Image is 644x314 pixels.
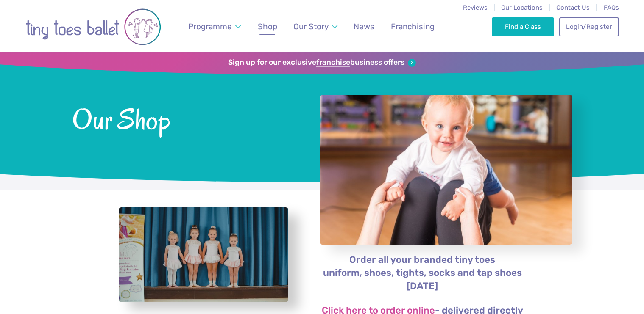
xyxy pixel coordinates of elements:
a: News [350,17,379,36]
span: Our Shop [72,101,297,135]
a: Our Locations [501,4,543,11]
strong: franchise [316,58,350,67]
span: News [354,22,374,31]
a: Reviews [463,4,488,11]
a: Sign up for our exclusivefranchisebusiness offers [228,58,416,67]
span: Our Story [293,22,329,31]
a: Franchising [387,17,438,36]
a: Login/Register [559,17,619,36]
a: View full-size image [119,207,288,303]
span: Programme [188,22,232,31]
a: Our Story [289,17,341,36]
a: Contact Us [556,4,590,11]
a: Programme [184,17,245,36]
p: Order all your branded tiny toes uniform, shoes, tights, socks and tap shoes [DATE] [319,253,526,293]
a: FAQs [604,4,619,11]
span: Franchising [391,22,435,31]
img: tiny toes ballet [25,6,161,48]
span: Shop [258,22,277,31]
a: Shop [254,17,281,36]
a: Find a Class [492,17,554,36]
